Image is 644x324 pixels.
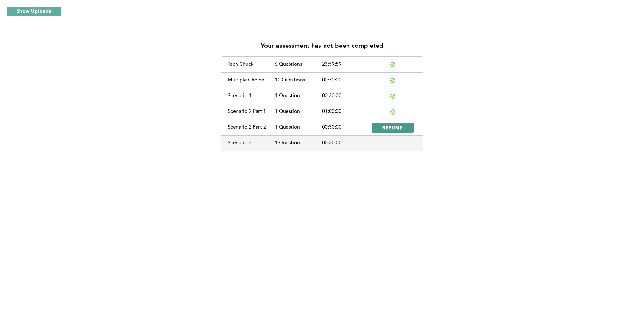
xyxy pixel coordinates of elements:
[228,109,275,115] div: Scenario 2 Part 1
[275,77,322,83] div: 10 Questions
[322,93,369,99] div: 00:30:00
[322,109,369,115] div: 01:00:00
[275,93,322,99] div: 1 Question
[275,140,322,146] div: 1 Question
[275,109,322,115] div: 1 Question
[228,140,275,146] div: Scenario 3
[322,77,369,83] div: 00:30:00
[322,125,369,130] div: 00:30:00
[322,140,369,146] div: 00:30:00
[228,93,275,99] div: Scenario 1
[228,62,275,67] div: Tech Check
[275,125,322,130] div: 1 Question
[228,77,275,83] div: Multiple Choice
[275,62,322,67] div: 6 Questions
[6,6,62,16] button: Show Uploads
[261,43,384,50] p: Your assessment has not been completed
[382,125,403,131] span: RESUME
[228,125,275,130] div: Scenario 2 Part 2
[372,123,414,133] button: RESUME
[322,62,369,67] div: 23:59:59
